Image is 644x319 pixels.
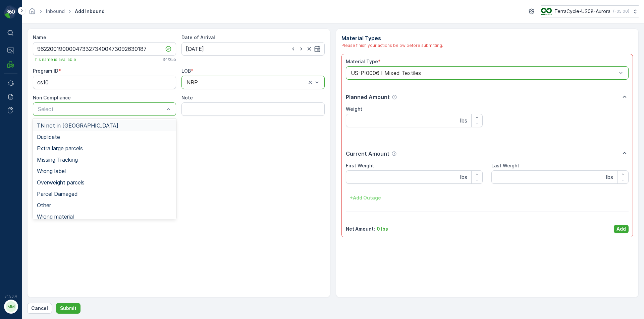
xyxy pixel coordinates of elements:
a: Inbound [46,8,65,14]
label: Date of Arrival [181,34,215,40]
p: 34 / 255 [162,57,176,62]
button: TerraCycle-US08-Aurora(-05:00) [541,5,639,17]
p: Material Types [341,34,633,42]
span: TN not in [GEOGRAPHIC_DATA] [37,123,118,129]
p: Submit [60,305,76,312]
button: Add [614,225,629,233]
button: +Add Outage [346,192,385,203]
p: + Add Outage [350,194,381,201]
label: Non Compliance [33,95,71,100]
label: LOB [181,68,191,74]
label: Note [181,95,193,100]
p: Net Amount : [346,226,375,232]
span: Net Amount : [6,154,37,160]
img: image_ci7OI47.png [541,8,552,15]
p: ( -05:00 ) [613,9,629,14]
p: Current Amount [346,150,389,158]
p: 0 lbs [377,226,388,232]
label: Weight [346,106,362,112]
label: Material Type [346,59,378,64]
span: Missing Tracking [37,157,78,163]
button: MM [4,300,17,314]
label: Name [33,34,46,40]
span: Last Weight : [6,165,38,171]
input: dd/mm/yyyy [181,42,325,56]
button: Cancel [27,303,52,314]
p: lbs [606,173,613,181]
span: Material Type : [6,143,41,149]
label: Program ID [33,68,58,74]
span: Other [37,202,51,208]
p: Add [616,226,626,232]
span: First Weight : [6,132,38,138]
label: First Weight [346,163,374,168]
div: Help Tooltip Icon [391,151,397,156]
button: Submit [56,303,80,314]
span: 10 lbs [37,154,51,160]
span: Name : [6,110,22,115]
img: logo [4,5,17,19]
span: Wrong label [37,168,66,174]
p: 1Z1AR8619095157248 [291,6,351,14]
span: [DATE] [36,121,51,127]
span: Arrive Date : [6,121,36,127]
span: 1Z1AR8619095157248 [22,110,72,115]
p: Select [38,105,164,113]
span: US-PI0042 I Acrylic Teeth Aligners [41,143,122,149]
div: MM [6,301,16,312]
p: lbs [460,116,467,125]
p: TerraCycle-US08-Aurora [554,8,610,15]
span: This name is available [33,57,76,62]
p: lbs [460,173,467,181]
div: Please finish your actions below before submitting. [341,42,633,49]
span: Parcel Damaged [37,191,78,197]
span: Extra large parcels [37,145,83,151]
span: Overweight parcels [37,179,85,185]
label: Last Weight [491,163,519,168]
span: v 1.50.4 [4,294,17,298]
p: Planned Amount [346,93,390,101]
span: Wrong material [37,214,74,220]
span: 10 lbs [38,132,51,138]
span: Add Inbound [73,8,106,15]
span: Duplicate [37,134,60,140]
span: 0 lbs [38,165,49,171]
a: Homepage [29,10,36,16]
div: Help Tooltip Icon [392,94,397,100]
p: Cancel [31,305,48,312]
